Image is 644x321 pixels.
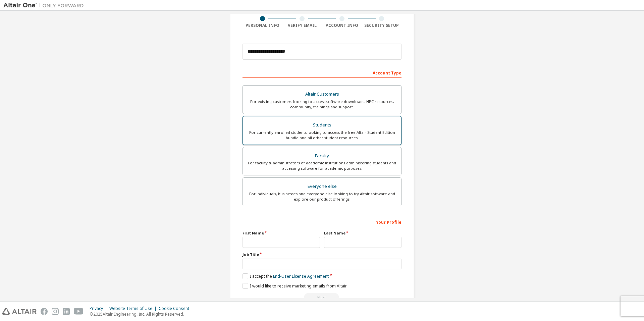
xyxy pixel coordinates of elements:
div: Account Info [322,23,362,28]
div: Account Type [243,67,401,78]
img: youtube.svg [74,308,84,315]
div: Read and acccept EULA to continue [243,293,401,303]
div: Students [247,120,397,130]
label: First Name [243,230,320,236]
div: Your Profile [243,216,401,227]
img: facebook.svg [41,308,48,315]
div: For faculty & administrators of academic institutions administering students and accessing softwa... [247,160,397,171]
img: altair_logo.svg [2,308,37,315]
img: linkedin.svg [63,308,70,315]
div: Privacy [90,306,109,311]
div: Security Setup [362,23,402,28]
label: I accept the [243,273,329,279]
img: instagram.svg [52,308,59,315]
div: Cookie Consent [159,306,193,311]
div: For existing customers looking to access software downloads, HPC resources, community, trainings ... [247,99,397,110]
div: Verify Email [282,23,322,28]
div: Everyone else [247,182,397,191]
div: Faculty [247,151,397,161]
div: Personal Info [243,23,282,28]
div: For individuals, businesses and everyone else looking to try Altair software and explore our prod... [247,191,397,202]
div: For currently enrolled students looking to access the free Altair Student Edition bundle and all ... [247,130,397,141]
p: © 2025 Altair Engineering, Inc. All Rights Reserved. [90,311,193,317]
img: Altair One [3,2,87,9]
label: Last Name [324,230,401,236]
label: Job Title [243,252,401,257]
div: Website Terms of Use [109,306,159,311]
a: End-User License Agreement [273,273,329,279]
label: I would like to receive marketing emails from Altair [243,283,347,289]
div: Altair Customers [247,90,397,99]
